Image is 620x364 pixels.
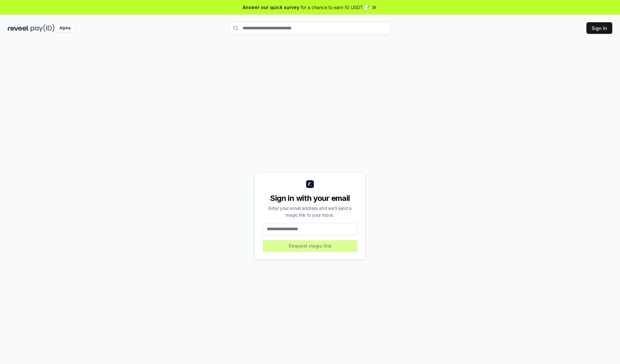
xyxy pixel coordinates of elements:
span: Answer our quick survey [243,4,299,11]
img: pay_id [31,24,55,32]
img: reveel_dark [8,24,29,32]
div: Sign in with your email [263,193,357,203]
img: logo_small [306,180,314,188]
div: Alpha [56,24,74,32]
div: Enter your email address and we’ll send a magic link to your inbox. [263,205,357,218]
button: Sign In [586,22,612,34]
span: for a chance to earn 10 USDT 📝 [301,4,370,11]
